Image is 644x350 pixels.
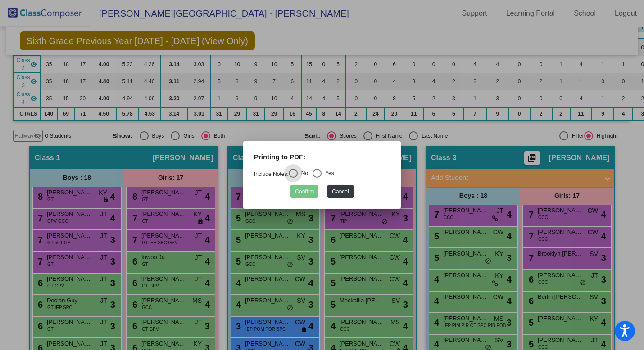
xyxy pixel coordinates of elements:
[327,185,353,198] button: Cancel
[254,152,305,162] label: Printing to PDF:
[254,171,289,177] a: Include Notes:
[254,171,334,177] mat-radio-group: Select an option
[290,185,318,198] button: Confirm
[298,169,308,177] div: No
[322,169,334,177] div: Yes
